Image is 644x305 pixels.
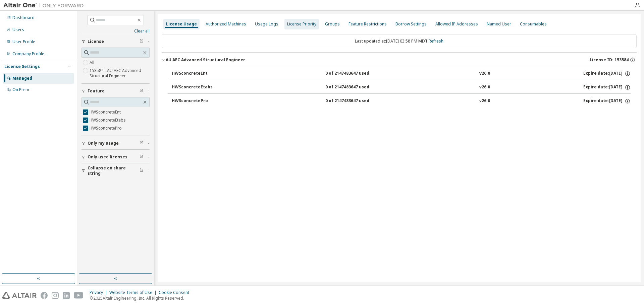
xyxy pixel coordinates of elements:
[41,292,48,299] img: facebook.svg
[88,88,105,94] span: Feature
[82,34,150,49] button: License
[90,116,127,124] label: HWSconcreteEtabs
[82,136,150,151] button: Only my usage
[12,39,35,45] div: User Profile
[140,154,144,160] span: Clear filter
[140,141,144,146] span: Clear filter
[325,84,386,90] div: 0 of 2147483647 used
[90,124,123,132] label: HWSconcretePro
[74,292,84,299] img: youtube.svg
[172,84,232,90] div: HWSconcreteEtabs
[172,71,232,77] div: HWSconcreteEnt
[206,21,246,27] div: Authorized Machines
[479,84,490,90] div: v26.0
[479,98,490,104] div: v26.0
[166,57,245,63] div: AU AEC Advanced Structural Engineer
[88,165,140,176] span: Collapse on share string
[172,80,631,95] button: HWSconcreteEtabs0 of 2147483647 usedv26.0Expire date:[DATE]
[12,76,32,81] div: Managed
[63,292,70,299] img: linkedin.svg
[287,21,316,27] div: License Priority
[90,290,109,295] div: Privacy
[82,84,150,98] button: Feature
[12,27,24,32] div: Users
[90,108,122,116] label: HWSconcreteEnt
[435,21,478,27] div: Allowed IP Addresses
[172,98,232,104] div: HWSconcretePro
[429,38,443,44] a: Refresh
[583,71,631,77] div: Expire date: [DATE]
[583,84,631,90] div: Expire date: [DATE]
[162,53,637,67] button: AU AEC Advanced Structural EngineerLicense ID: 153584
[487,21,511,27] div: Named User
[140,168,144,173] span: Clear filter
[520,21,547,27] div: Consumables
[166,21,197,27] div: License Usage
[88,39,104,44] span: License
[172,66,631,81] button: HWSconcreteEnt0 of 2147483647 usedv26.0Expire date:[DATE]
[90,59,96,67] label: All
[325,98,386,104] div: 0 of 2147483647 used
[325,71,386,77] div: 0 of 2147483647 used
[88,141,119,146] span: Only my usage
[52,292,59,299] img: instagram.svg
[583,98,631,104] div: Expire date: [DATE]
[590,57,629,63] span: License ID: 153584
[140,88,144,94] span: Clear filter
[159,290,193,295] div: Cookie Consent
[325,21,340,27] div: Groups
[348,21,387,27] div: Feature Restrictions
[2,292,37,299] img: altair_logo.svg
[12,51,44,57] div: Company Profile
[172,94,631,108] button: HWSconcretePro0 of 2147483647 usedv26.0Expire date:[DATE]
[162,34,637,48] div: Last updated at: [DATE] 03:58 PM MDT
[3,2,87,9] img: Altair One
[82,150,150,164] button: Only used licenses
[82,163,150,178] button: Collapse on share string
[90,295,193,301] p: © 2025 Altair Engineering, Inc. All Rights Reserved.
[12,15,35,20] div: Dashboard
[88,154,127,160] span: Only used licenses
[109,290,159,295] div: Website Terms of Use
[90,67,150,80] label: 153584 - AU AEC Advanced Structural Engineer
[395,21,427,27] div: Borrow Settings
[12,87,29,92] div: On Prem
[479,71,490,77] div: v26.0
[82,28,150,34] a: Clear all
[140,39,144,44] span: Clear filter
[255,21,278,27] div: Usage Logs
[4,64,40,69] div: License Settings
